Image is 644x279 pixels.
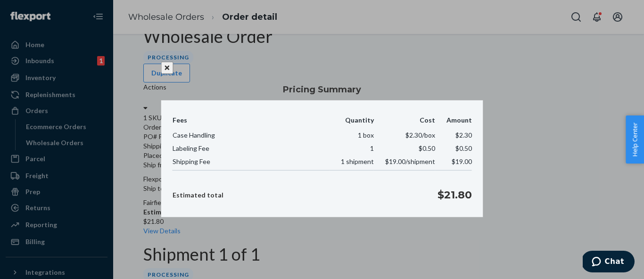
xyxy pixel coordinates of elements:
[173,115,330,129] th: Fees
[405,131,435,139] span: $2.30 /box
[173,129,330,142] td: Case Handling
[173,142,330,155] td: Labeling Fee
[330,155,374,171] td: 1 shipment
[161,62,173,74] button: Close
[330,115,374,129] th: Quantity
[161,83,483,96] h1: Pricing Summary
[438,188,472,202] p: $21.80
[330,129,374,142] td: 1 box
[374,115,435,129] th: Cost
[435,115,472,129] th: Amount
[173,155,330,171] td: Shipping Fee
[22,7,41,15] span: Chat
[385,157,435,165] span: $19.00 /shipment
[455,144,472,152] span: $0.50
[452,157,472,165] span: $19.00
[455,131,472,139] span: $2.30
[419,144,435,152] span: $0.50
[330,142,374,155] td: 1
[173,190,223,199] p: Estimated total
